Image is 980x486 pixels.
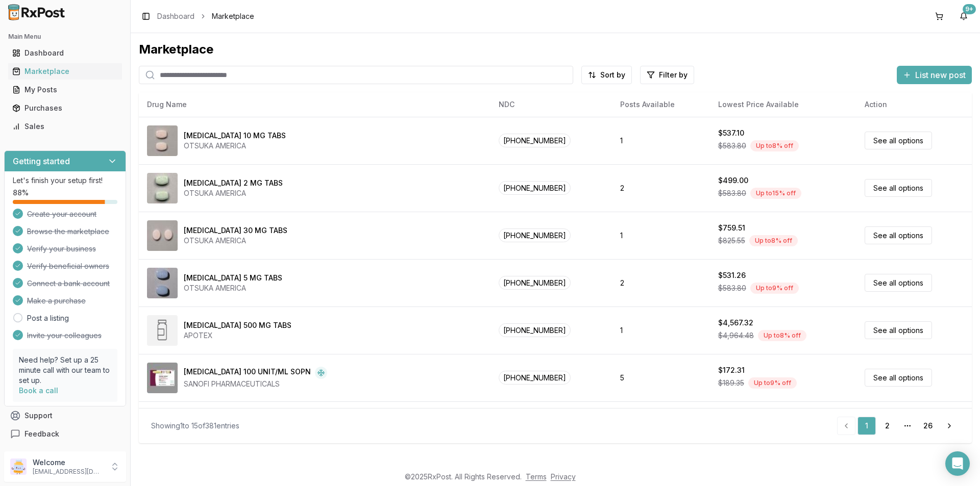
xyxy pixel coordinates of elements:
span: Browse the marketplace [27,226,109,237]
a: Post a listing [27,313,69,323]
span: $583.80 [718,283,746,293]
button: Marketplace [4,63,126,80]
div: [MEDICAL_DATA] 500 MG TABS [184,320,291,330]
div: [MEDICAL_DATA] 100 UNIT/ML SOPN [184,367,311,379]
a: Sales [8,117,122,136]
a: See all options [865,226,932,244]
a: 1 [857,417,876,435]
span: Connect a bank account [27,278,110,289]
th: Action [856,92,972,117]
div: Up to 15 % off [750,188,801,199]
span: Verify beneficial owners [27,261,109,271]
div: [MEDICAL_DATA] 5 MG TABS [184,273,282,283]
p: [EMAIL_ADDRESS][DOMAIN_NAME] [33,468,104,476]
a: See all options [865,132,932,149]
img: Abilify 10 MG TABS [147,125,178,156]
td: 2 [612,259,709,306]
div: My Posts [12,85,118,95]
td: 4 [612,401,709,449]
button: Purchases [4,100,126,116]
span: $583.80 [718,141,746,151]
p: Let's finish your setup first! [13,175,117,186]
nav: breadcrumb [157,11,254,21]
div: OTSUKA AMERICA [184,236,287,246]
a: 2 [878,417,896,435]
div: Up to 8 % off [749,235,798,246]
span: List new post [915,69,966,81]
div: [MEDICAL_DATA] 30 MG TABS [184,225,287,236]
div: Showing 1 to 15 of 381 entries [151,421,239,431]
img: Admelog SoloStar 100 UNIT/ML SOPN [147,363,178,393]
th: Drug Name [139,92,491,117]
div: SANOFI PHARMACEUTICALS [184,379,327,389]
a: Terms [526,472,547,481]
img: RxPost Logo [4,4,69,20]
div: Up to 8 % off [758,330,806,341]
h2: Main Menu [8,33,122,41]
a: See all options [865,179,932,197]
a: Purchases [8,99,122,117]
p: Need help? Set up a 25 minute call with our team to set up. [19,355,111,386]
button: Dashboard [4,45,126,61]
div: $172.31 [718,365,745,375]
img: Abilify 5 MG TABS [147,268,178,298]
div: $4,567.32 [718,318,753,328]
div: OTSUKA AMERICA [184,283,282,293]
div: APOTEX [184,330,291,341]
td: 2 [612,164,709,212]
button: Sales [4,118,126,135]
div: Up to 9 % off [750,283,799,294]
span: Marketplace [212,11,254,21]
span: [PHONE_NUMBER] [499,371,571,385]
div: Dashboard [12,48,118,58]
span: $189.35 [718,378,744,388]
img: Abilify 2 MG TABS [147,173,178,203]
a: See all options [865,369,932,387]
div: Purchases [12,103,118,113]
nav: pagination [837,417,960,435]
a: My Posts [8,81,122,99]
span: [PHONE_NUMBER] [499,181,571,195]
span: [PHONE_NUMBER] [499,323,571,337]
span: $825.55 [718,236,745,246]
div: Marketplace [12,66,118,76]
td: 1 [612,306,709,354]
button: My Posts [4,82,126,98]
a: Go to next page [939,417,960,435]
span: [PHONE_NUMBER] [499,276,571,290]
a: List new post [897,71,972,81]
button: List new post [897,66,972,84]
a: See all options [865,274,932,292]
div: OTSUKA AMERICA [184,141,286,151]
span: [PHONE_NUMBER] [499,228,571,242]
div: [MEDICAL_DATA] 2 MG TABS [184,178,283,188]
button: Support [4,406,126,425]
span: Verify your business [27,244,96,254]
button: Filter by [640,66,694,84]
span: Sort by [600,70,625,80]
a: Book a call [19,386,58,395]
a: 26 [919,417,937,435]
a: Dashboard [8,44,122,62]
td: 1 [612,212,709,259]
a: Marketplace [8,62,122,81]
span: Filter by [659,70,688,80]
button: Sort by [581,66,632,84]
div: $531.26 [718,270,746,280]
div: Up to 8 % off [750,140,799,151]
a: Privacy [551,472,576,481]
p: Welcome [33,457,104,468]
th: Posts Available [612,92,709,117]
span: Create your account [27,209,96,219]
button: 9+ [955,8,972,24]
span: [PHONE_NUMBER] [499,134,571,147]
span: Invite your colleagues [27,330,102,341]
img: User avatar [10,458,27,475]
td: 5 [612,354,709,401]
span: 88 % [13,188,29,198]
td: 1 [612,117,709,164]
span: Make a purchase [27,296,86,306]
span: $4,964.48 [718,330,754,341]
div: Sales [12,121,118,132]
span: $583.80 [718,188,746,198]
